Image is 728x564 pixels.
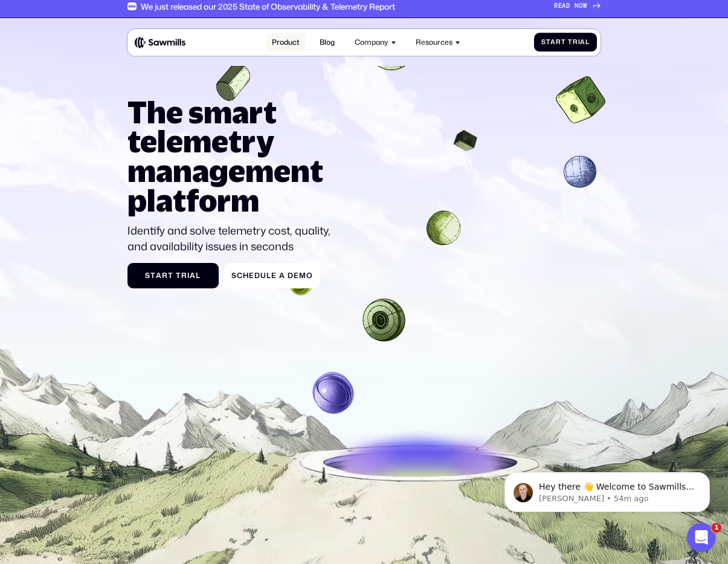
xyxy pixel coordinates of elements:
[534,33,597,52] a: StartTrial
[196,271,201,280] span: l
[554,2,601,10] a: READNOW
[127,263,219,288] a: StartTrial
[141,2,395,11] div: We just released our 2025 State of Observability & Telemetry Report
[583,2,587,10] span: W
[558,2,562,10] span: E
[150,271,156,280] span: t
[249,271,254,280] span: e
[355,38,388,47] div: Company
[486,447,728,531] iframe: Intercom notifications message
[416,38,453,47] div: Resources
[541,39,546,47] span: S
[349,33,401,53] div: Company
[224,263,321,288] a: ScheduleaDemo
[554,2,558,10] span: R
[578,39,581,47] span: i
[260,271,266,280] span: u
[156,271,162,280] span: a
[279,271,285,280] span: a
[254,271,260,280] span: d
[306,271,313,280] span: o
[712,523,721,533] span: 1
[585,39,590,47] span: l
[162,271,168,280] span: r
[266,271,271,280] span: l
[294,271,299,280] span: e
[299,271,306,280] span: m
[145,271,150,280] span: S
[190,271,196,280] span: a
[176,271,181,280] span: T
[127,97,338,215] h1: The smart telemetry management platform
[580,39,585,47] span: a
[314,33,340,53] a: Blog
[575,2,579,10] span: N
[288,271,294,280] span: D
[566,2,570,10] span: D
[168,271,173,280] span: t
[573,39,578,47] span: r
[410,33,465,53] div: Resources
[127,223,338,254] p: Identify and solve telemetry cost, quality, and availability issues in seconds
[181,271,187,280] span: r
[556,39,561,47] span: r
[546,39,551,47] span: t
[237,271,243,280] span: c
[231,271,237,280] span: S
[568,39,573,47] span: T
[187,271,190,280] span: i
[266,33,305,53] a: Product
[550,39,556,47] span: a
[561,39,566,47] span: t
[271,271,277,280] span: e
[579,2,583,10] span: O
[687,523,716,552] iframe: Intercom live chat
[243,271,250,280] span: h
[562,2,566,10] span: A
